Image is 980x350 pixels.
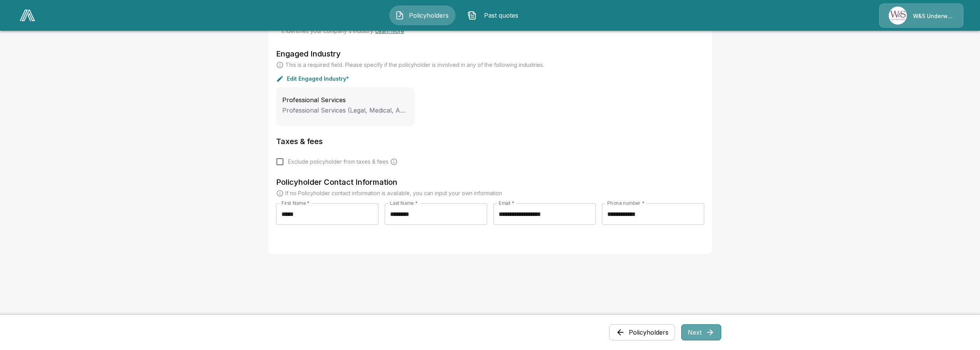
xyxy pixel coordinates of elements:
span: Professional Services (Legal, Medical, A&E, or other licensed professional - services) [282,106,532,114]
p: This is a required field. Please specify if the policyholder is involved in any of the following ... [285,61,544,69]
button: Next [681,324,721,340]
span: Policyholders [407,11,450,20]
svg: Carrier and processing fees will still be applied [390,158,398,166]
img: Policyholders Icon [395,11,404,20]
h6: Policyholder Contact Information [276,176,704,188]
h6: Engaged Industry [276,48,704,60]
button: Past quotes IconPast quotes [462,5,528,25]
button: Policyholders IconPolicyholders [389,5,456,25]
label: Email * [499,200,514,206]
button: Policyholders [609,324,675,340]
img: Past quotes Icon [467,11,477,20]
label: Phone number * [607,200,645,206]
label: Last Name * [390,200,417,206]
a: Learn more [375,28,404,34]
span: Professional Services [282,96,346,104]
span: Exclude policyholder from taxes & fees [288,158,389,166]
span: Past quotes [480,11,522,20]
h6: Taxes & fees [276,135,704,148]
label: First Name * [281,200,310,206]
p: Edit Engaged Industry* [287,76,349,81]
span: It identifies your company's industry. [281,28,404,34]
p: If no Policyholder contact information is available, you can input your own information [285,189,502,197]
img: AA Logo [20,10,35,21]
